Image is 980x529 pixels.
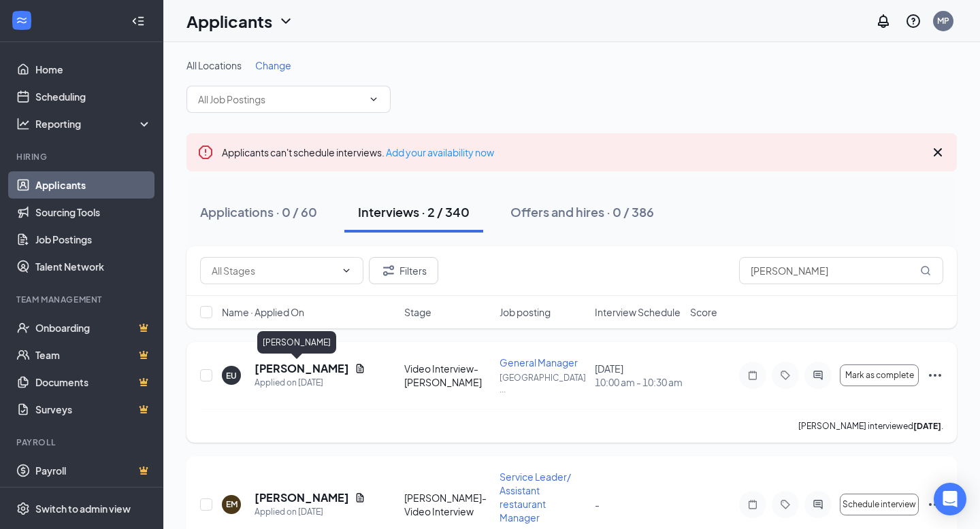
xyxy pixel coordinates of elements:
span: Applicants can't schedule interviews. [222,146,494,158]
a: OnboardingCrown [35,314,152,341]
div: Applications · 0 / 60 [200,203,317,220]
svg: Ellipses [927,496,943,513]
a: Scheduling [35,83,152,110]
div: Video Interview- [PERSON_NAME] [404,362,491,389]
div: Team Management [16,294,149,305]
p: [PERSON_NAME] interviewed . [798,420,943,432]
button: Mark as complete [840,364,919,386]
a: Sourcing Tools [35,199,152,226]
div: EU [226,370,237,381]
svg: Notifications [875,13,892,29]
svg: Note [745,370,761,381]
div: [PERSON_NAME] [257,331,336,354]
button: Filter Filters [369,257,438,284]
span: Score [690,305,717,319]
input: All Stages [212,263,336,278]
svg: Filter [380,262,397,279]
a: Applicants [35,171,152,199]
h1: Applicants [186,10,272,33]
div: Interviews · 2 / 340 [358,203,470,220]
svg: ChevronDown [341,265,352,276]
svg: Settings [16,502,30,515]
div: EM [226,498,238,510]
span: Change [255,59,291,71]
svg: Document [355,363,365,374]
a: Job Postings [35,226,152,253]
span: Name · Applied On [222,305,304,319]
span: Job posting [500,305,551,319]
p: [GEOGRAPHIC_DATA] ... [500,372,587,395]
svg: Analysis [16,117,30,131]
svg: Note [745,499,761,510]
svg: WorkstreamLogo [15,14,29,27]
div: Hiring [16,151,149,163]
div: [PERSON_NAME]-Video Interview [404,491,491,518]
span: Service Leader/ Assistant restaurant Manager [500,471,571,524]
span: Mark as complete [845,371,914,380]
svg: Tag [777,370,794,381]
input: Search in interviews [739,257,943,284]
svg: QuestionInfo [905,13,921,29]
div: MP [937,15,949,27]
a: PayrollCrown [35,457,152,484]
b: [DATE] [913,421,941,431]
a: TeamCrown [35,341,152,369]
span: 10:00 am - 10:30 am [595,375,682,389]
a: Add your availability now [386,146,494,158]
a: Talent Network [35,253,152,280]
svg: ActiveChat [810,499,826,510]
svg: Error [197,144,214,160]
span: Schedule interview [843,500,916,509]
input: All Job Postings [198,92,363,107]
button: Schedule interview [840,494,919,515]
a: SurveysCrown [35,396,152,423]
span: - [595,498,600,511]
div: Switch to admin view [35,502,131,515]
svg: Ellipses [927,367,943,383]
svg: ActiveChat [810,370,826,381]
svg: ChevronDown [278,13,294,29]
div: Payroll [16,437,149,448]
a: DocumentsCrown [35,369,152,396]
svg: MagnifyingGlass [920,265,931,276]
span: Stage [404,305,431,319]
div: Applied on [DATE] [255,505,365,519]
h5: [PERSON_NAME] [255,490,349,505]
div: [DATE] [595,362,682,389]
h5: [PERSON_NAME] [255,361,349,376]
div: Open Intercom Messenger [934,483,966,515]
svg: ChevronDown [368,94,379,105]
span: All Locations [186,59,242,71]
div: Reporting [35,117,152,131]
div: Offers and hires · 0 / 386 [510,203,654,220]
span: General Manager [500,356,578,369]
svg: Cross [930,144,946,160]
a: Home [35,56,152,83]
svg: Tag [777,499,794,510]
svg: Document [355,492,365,503]
div: Applied on [DATE] [255,376,365,390]
span: Interview Schedule [595,305,681,319]
svg: Collapse [131,14,145,28]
